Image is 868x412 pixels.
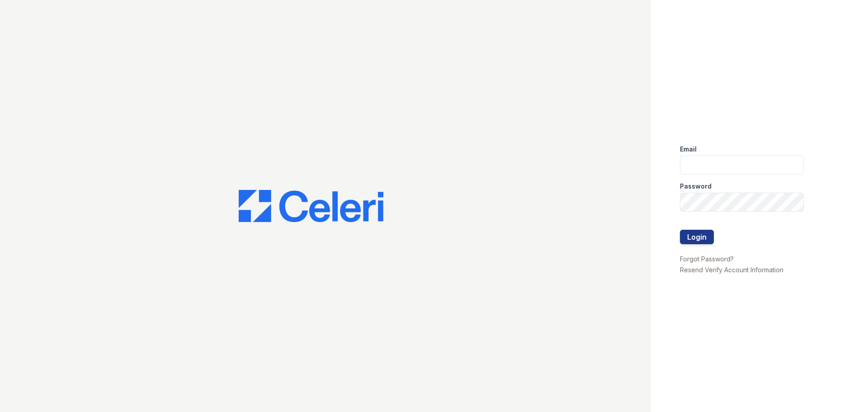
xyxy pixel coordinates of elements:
[680,182,712,191] label: Password
[680,266,783,274] a: Resend Verify Account Information
[680,145,697,154] label: Email
[680,255,734,263] a: Forgot Password?
[680,230,714,244] button: Login
[239,190,383,223] img: CE_Logo_Blue-a8612792a0a2168367f1c8372b55b34899dd931a85d93a1a3d3e32e68fde9ad4.png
